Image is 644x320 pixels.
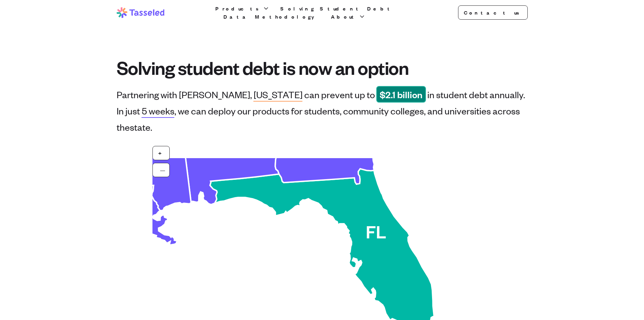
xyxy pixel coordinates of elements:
span: About [331,13,357,21]
a: Data Methodology [222,13,321,21]
button: Products [214,4,271,13]
a: Contact us [458,5,528,20]
span: $ 2.1 billion [376,86,426,103]
span: Products [215,4,261,13]
h2: Partnering with [PERSON_NAME], can prevent up to in student debt annually. In just , we can deplo... [117,89,525,133]
button: + [152,146,170,160]
button: — [152,163,170,177]
span: [US_STATE] [254,89,303,100]
span: 5 weeks [142,105,174,116]
button: About [330,13,367,21]
h1: Solving student debt is now an option [117,58,528,78]
a: Solving Student Debt [279,4,395,13]
text: FL [366,220,386,242]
